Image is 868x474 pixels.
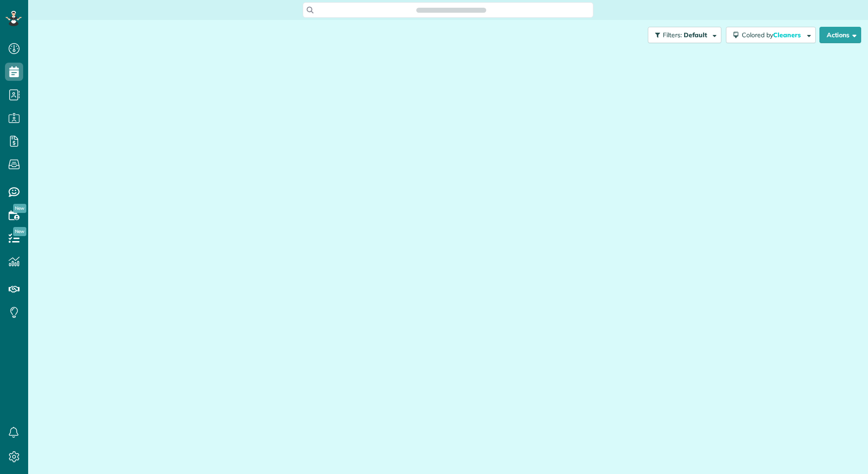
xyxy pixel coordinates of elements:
[643,27,721,43] a: Filters: Default
[663,31,682,39] span: Filters:
[13,227,26,236] span: New
[684,31,708,39] span: Default
[648,27,721,43] button: Filters: Default
[13,204,26,213] span: New
[742,31,804,39] span: Colored by
[425,5,477,15] span: Search ZenMaid…
[773,31,802,39] span: Cleaners
[726,27,816,43] button: Colored byCleaners
[819,27,861,43] button: Actions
